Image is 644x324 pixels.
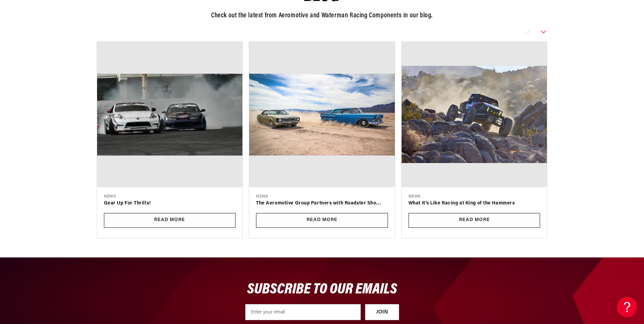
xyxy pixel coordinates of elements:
[365,304,399,320] button: JOIN
[97,42,243,187] img: Gear Up For Thrills!
[408,213,540,228] a: Read More
[104,213,236,228] a: Read More
[245,304,361,320] input: Enter your email
[536,28,551,36] button: Slide right
[256,213,388,228] a: Read More
[521,28,536,36] button: Slide left
[402,42,547,187] img: What It’s Like Racing at King of the Hammers
[93,10,551,21] p: Check out the latest from Aeromotive and Waterman Racing Components in our blog.
[408,194,540,200] div: news
[249,42,395,187] img: The Aeromotive Group Partners with Roadster Shop to Create Automotive Aftermarket Powerhouse
[256,194,388,200] div: news
[247,282,397,297] span: SUBSCRIBE TO OUR EMAILS
[104,194,236,200] div: news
